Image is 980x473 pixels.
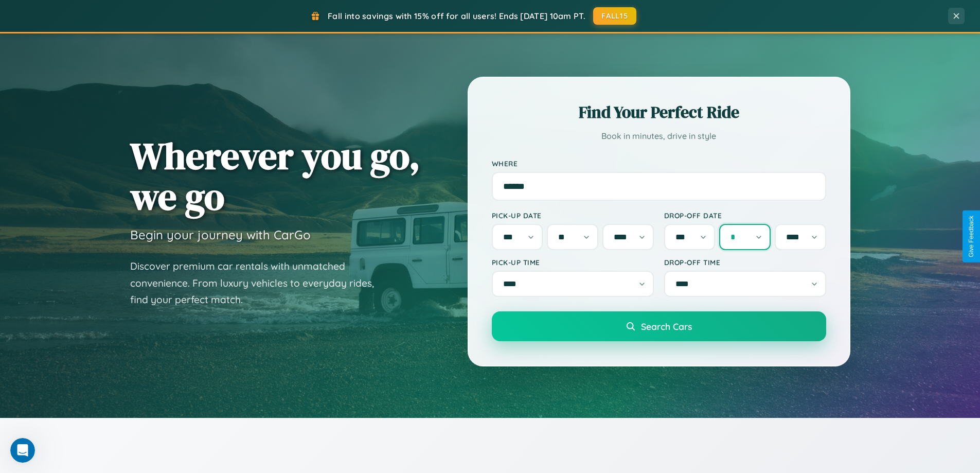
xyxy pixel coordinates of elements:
label: Drop-off Date [664,211,826,220]
label: Pick-up Date [492,211,654,220]
label: Where [492,159,826,168]
h1: Wherever you go, we go [130,135,420,217]
iframe: Intercom live chat [10,438,35,463]
h2: Find Your Perfect Ride [492,101,826,124]
div: Give Feedback [968,216,975,257]
h3: Begin your journey with CarGo [130,227,311,242]
button: FALL15 [593,7,636,25]
p: Book in minutes, drive in style [492,129,826,144]
span: Search Cars [641,321,692,332]
label: Pick-up Time [492,258,654,267]
button: Search Cars [492,311,826,341]
span: Fall into savings with 15% off for all users! Ends [DATE] 10am PT. [328,11,585,21]
label: Drop-off Time [664,258,826,267]
p: Discover premium car rentals with unmatched convenience. From luxury vehicles to everyday rides, ... [130,258,387,308]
